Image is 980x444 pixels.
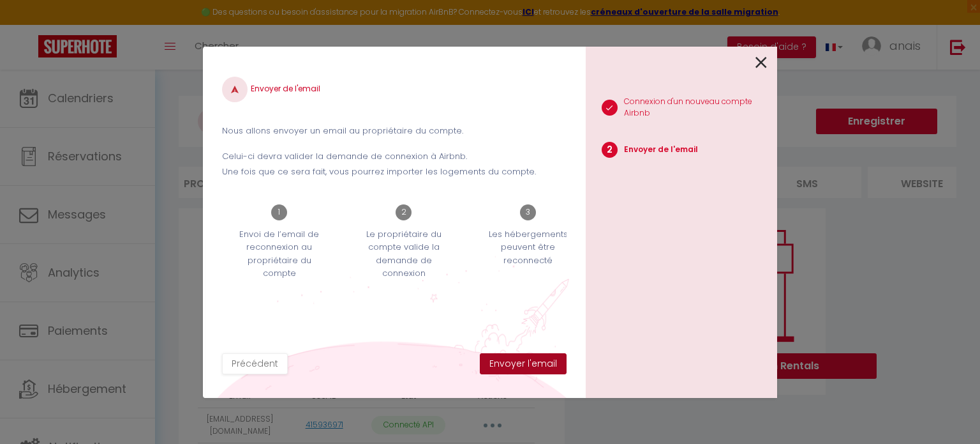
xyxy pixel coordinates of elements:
p: Une fois que ce sera fait, vous pourrez importer les logements du compte. [222,165,567,178]
p: Celui-ci devra valider la demande de connexion à Airbnb. [222,150,567,163]
p: Envoi de l’email de reconnexion au propriétaire du compte [230,228,329,280]
button: Envoyer l'email [480,353,567,375]
p: Nous allons envoyer un email au propriétaire du compte. [222,125,567,137]
p: Les hébergements peuvent être reconnecté [479,228,577,267]
span: 3 [520,204,536,220]
p: Le propriétaire du compte valide la demande de connexion [355,228,453,280]
span: 1 [271,204,287,220]
span: 2 [602,142,618,158]
button: Précédent [222,353,288,375]
p: Envoyer de l'email [624,144,698,156]
span: 2 [396,204,412,220]
h4: Envoyer de l'email [222,77,567,102]
p: Connexion d'un nouveau compte Airbnb [624,96,778,120]
button: Ouvrir le widget de chat LiveChat [10,5,48,43]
